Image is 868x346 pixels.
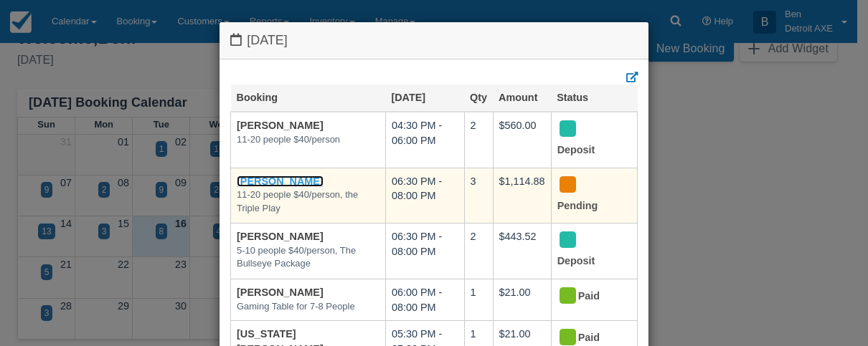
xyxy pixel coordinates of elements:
td: 06:00 PM - 08:00 PM [385,279,464,321]
td: 04:30 PM - 06:00 PM [385,112,464,168]
td: $560.00 [493,112,551,168]
em: 11-20 people $40/person, the Triple Play [237,188,379,215]
em: 11-20 people $40/person [237,133,379,147]
td: 3 [464,168,493,224]
div: Paid [557,285,619,308]
h4: [DATE] [230,33,638,48]
td: 2 [464,112,493,168]
td: 1 [464,279,493,321]
a: [PERSON_NAME] [237,231,324,242]
td: $21.00 [493,279,551,321]
a: Booking [237,92,278,103]
em: 5-10 people $40/person, The Bullseye Package [237,244,379,271]
td: 06:30 PM - 08:00 PM [385,168,464,224]
td: $443.52 [493,224,551,279]
a: [DATE] [391,92,425,103]
td: 06:30 PM - 08:00 PM [385,224,464,279]
div: Pending [557,174,619,218]
a: [PERSON_NAME] [237,287,324,298]
a: [PERSON_NAME] [237,120,324,131]
a: Status [557,92,588,103]
div: Deposit [557,229,619,273]
a: Qty [470,92,487,103]
div: Deposit [557,118,619,162]
a: Amount [499,92,537,103]
td: 2 [464,224,493,279]
em: Gaming Table for 7-8 People [237,300,379,314]
a: [PERSON_NAME] [237,176,324,187]
td: $1,114.88 [493,168,551,224]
